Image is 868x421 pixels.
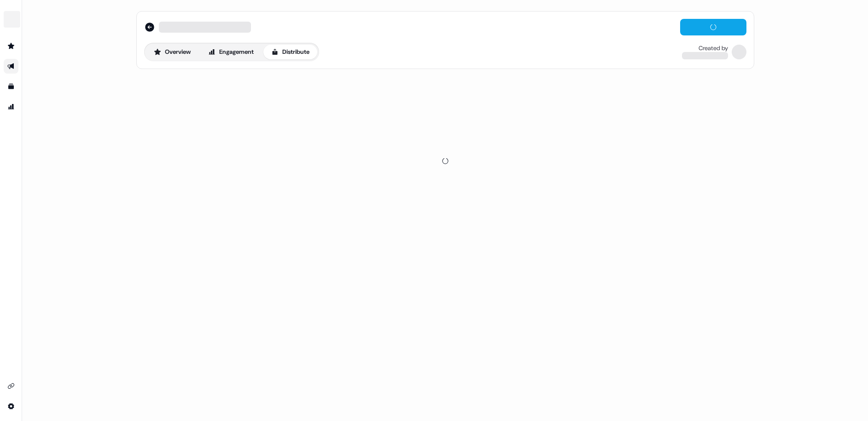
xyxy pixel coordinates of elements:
[699,45,728,52] div: Created by
[146,45,198,59] button: Overview
[4,79,18,94] a: Go to templates
[4,39,18,53] a: Go to prospects
[263,45,317,59] button: Distribute
[4,399,18,414] a: Go to integrations
[4,99,18,114] a: Go to attribution
[200,45,262,59] button: Engagement
[4,59,18,74] a: Go to outbound experience
[4,379,18,393] a: Go to integrations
